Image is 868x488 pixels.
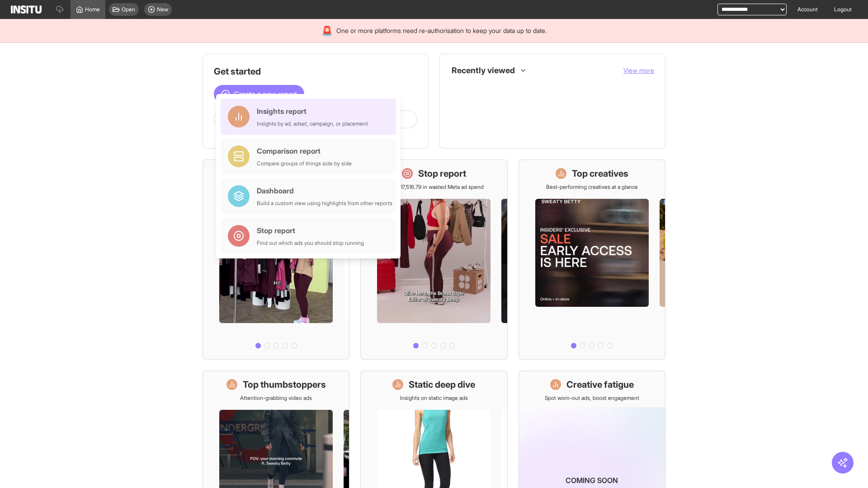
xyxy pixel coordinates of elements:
p: Attention-grabbing video ads [240,394,312,402]
span: Home [85,6,100,13]
p: Insights on static image ads [400,394,468,402]
a: Top creativesBest-performing creatives at a glance [519,160,665,360]
img: Logo [11,5,42,14]
div: Compare groups of things side by side [257,160,352,167]
div: Find out which ads you should stop running [257,239,364,247]
span: View more [623,66,654,74]
p: Best-performing creatives at a glance [546,183,638,191]
div: Stop report [257,225,364,236]
button: View more [623,66,654,75]
h1: Stop report [418,167,466,180]
h1: Get started [214,65,417,78]
span: Create a new report [234,89,297,99]
div: Build a custom view using highlights from other reports [257,200,392,207]
span: New [157,6,168,13]
h1: Static deep dive [409,378,475,391]
a: Stop reportSave £17,516.79 in wasted Meta ad spend [360,160,507,360]
a: What's live nowSee all active ads instantly [203,160,349,360]
div: Dashboard [257,185,392,196]
div: Insights report [257,106,368,117]
div: Comparison report [257,145,352,156]
span: Open [122,6,135,13]
div: Insights by ad, adset, campaign, or placement [257,120,368,127]
div: 🚨 [321,24,333,37]
h1: Top thumbstoppers [243,378,326,391]
span: One or more platforms need re-authorisation to keep your data up to date. [336,26,547,35]
button: Create a new report [214,85,304,103]
h1: Top creatives [572,167,628,180]
p: Save £17,516.79 in wasted Meta ad spend [384,183,484,191]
